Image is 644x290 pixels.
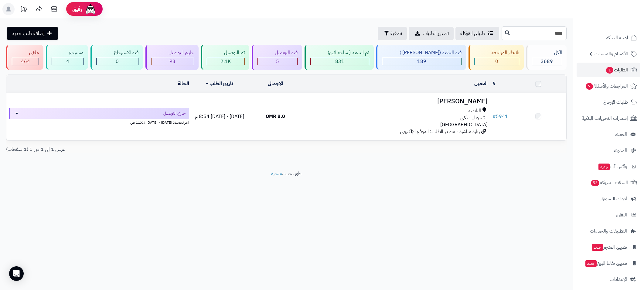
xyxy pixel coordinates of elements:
[375,45,467,70] a: قيد التنفيذ ([PERSON_NAME] ) 189
[423,30,449,37] span: تصدير الطلبات
[220,58,231,65] span: 2.1K
[52,49,83,56] div: مسترجع
[492,113,508,120] a: #5941
[303,45,375,70] a: تم التنفيذ ( ساحة اتين) 831
[9,119,189,125] div: اخر تحديث: [DATE] - [DATE] 11:04 ص
[45,45,89,70] a: مسترجع 4
[276,58,279,65] span: 5
[492,113,496,120] span: #
[605,33,628,42] span: لوحة التحكم
[5,45,45,70] a: ملغي 464
[577,159,640,174] a: وآتس آبجديد
[585,259,627,268] span: تطبيق نقاط البيع
[603,98,628,106] span: طلبات الإرجاع
[474,80,488,87] a: العميل
[89,45,144,70] a: قيد الاسترجاع 0
[474,49,519,56] div: بانتظار المراجعة
[460,30,485,37] span: طلباتي المُوكلة
[541,58,553,65] span: 3689
[577,95,640,109] a: طلبات الإرجاع
[577,224,640,238] a: التطبيقات والخدمات
[400,128,480,135] span: زيارة مباشرة - مصدر الطلب: الموقع الإلكتروني
[532,49,562,56] div: الكل
[615,211,627,219] span: التقارير
[21,58,30,65] span: 464
[258,58,297,65] div: 5
[152,58,194,65] div: 93
[592,244,603,251] span: جديد
[469,107,481,114] span: الباطنة
[335,58,344,65] span: 831
[96,49,138,56] div: قيد الاسترجاع
[598,164,610,170] span: جديد
[200,45,250,70] a: تم التوصيل 2.1K
[610,275,627,284] span: الإعدادات
[268,80,283,87] a: الإجمالي
[207,49,245,56] div: تم التوصيل
[52,58,83,65] div: 4
[577,240,640,254] a: تطبيق المتجرجديد
[207,58,244,65] div: 2103
[116,58,119,65] span: 0
[66,58,69,65] span: 4
[12,49,39,56] div: ملغي
[310,49,369,56] div: تم التنفيذ ( ساحة اتين)
[577,208,640,222] a: التقارير
[577,143,640,158] a: المدونة
[460,114,485,121] span: تـحـويـل بـنـكـي
[492,80,496,87] a: #
[16,3,31,17] a: تحديثات المنصة
[144,45,200,70] a: جاري التوصيل 93
[601,195,627,203] span: أدوات التسويق
[577,30,640,45] a: لوحة التحكم
[206,80,233,87] a: تاريخ الطلب
[382,49,461,56] div: قيد التنفيذ ([PERSON_NAME] )
[577,256,640,271] a: تطبيق نقاط البيعجديد
[585,260,597,267] span: جديد
[603,14,638,27] img: logo-2.png
[582,114,628,123] span: إشعارات التحويلات البنكية
[615,130,627,139] span: العملاء
[72,5,82,13] span: رفيق
[591,243,627,251] span: تطبيق المتجر
[169,58,175,65] span: 93
[311,58,369,65] div: 831
[390,30,402,37] span: تصفية
[590,227,627,235] span: التطبيقات والخدمات
[195,113,244,120] span: [DATE] - [DATE] 8:54 م
[577,127,640,142] a: العملاء
[577,79,640,93] a: المراجعات والأسئلة7
[614,146,627,155] span: المدونة
[577,111,640,126] a: إشعارات التحويلات البنكية
[271,170,282,177] a: متجرة
[84,3,97,15] img: ai-face.png
[266,113,285,120] span: 8.0 OMR
[257,49,298,56] div: قيد التوصيل
[12,58,39,65] div: 464
[495,58,498,65] span: 0
[9,266,24,281] div: Open Intercom Messenger
[12,30,45,37] span: إضافة طلب جديد
[577,272,640,287] a: الإعدادات
[577,175,640,190] a: السلات المتروكة53
[417,58,426,65] span: 189
[475,58,519,65] div: 0
[163,110,186,116] span: جاري التوصيل
[577,63,640,77] a: الطلبات1
[595,50,628,58] span: الأقسام والمنتجات
[605,66,628,74] span: الطلبات
[382,58,461,65] div: 189
[151,49,194,56] div: جاري التوصيل
[467,45,525,70] a: بانتظار المراجعة 0
[2,146,286,153] div: عرض 1 إلى 1 من 1 (1 صفحات)
[598,162,627,171] span: وآتس آب
[606,67,613,74] span: 1
[97,58,138,65] div: 0
[585,82,628,90] span: المراجعات والأسئلة
[250,45,303,70] a: قيد التوصيل 5
[455,27,499,40] a: طلباتي المُوكلة
[306,98,488,105] h3: [PERSON_NAME]
[591,180,600,186] span: 53
[378,27,407,40] button: تصفية
[440,121,488,128] span: [GEOGRAPHIC_DATA]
